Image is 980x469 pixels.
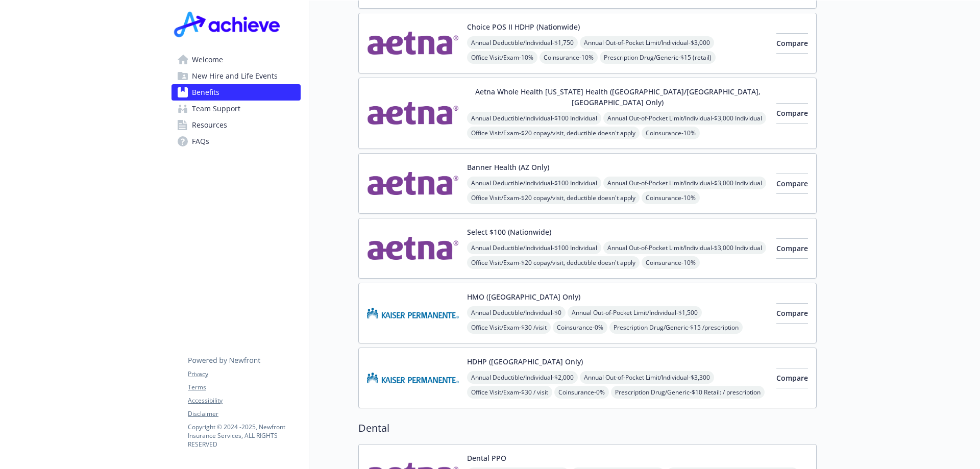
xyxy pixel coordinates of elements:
span: Annual Out-of-Pocket Limit/Individual - $3,000 [580,36,714,49]
span: Office Visit/Exam - $30 / visit [467,386,552,399]
span: Coinsurance - 10% [642,256,700,269]
span: Compare [776,38,808,48]
img: Aetna Inc carrier logo [367,162,459,205]
a: Team Support [171,101,301,117]
a: Terms [188,383,300,392]
button: Choice POS II HDHP (Nationwide) [467,21,580,32]
span: Compare [776,243,808,253]
img: Aetna Inc carrier logo [367,21,459,65]
a: Disclaimer [188,409,300,418]
span: Annual Deductible/Individual - $100 Individual [467,177,601,189]
span: Office Visit/Exam - $20 copay/visit, deductible doesn't apply [467,127,640,139]
span: Office Visit/Exam - $30 /visit [467,321,551,334]
span: Prescription Drug/Generic - $15 /prescription [609,321,743,334]
button: Aetna Whole Health [US_STATE] Health ([GEOGRAPHIC_DATA]/[GEOGRAPHIC_DATA], [GEOGRAPHIC_DATA] Only) [467,86,768,108]
a: Privacy [188,369,300,379]
span: Prescription Drug/Generic - $15 (retail) [600,51,716,64]
span: Resources [192,117,227,133]
span: Office Visit/Exam - $20 copay/visit, deductible doesn't apply [467,256,640,269]
span: Annual Deductible/Individual - $100 Individual [467,241,601,254]
button: Compare [776,238,808,259]
span: Compare [776,308,808,318]
span: New Hire and Life Events [192,68,278,84]
span: Annual Out-of-Pocket Limit/Individual - $1,500 [568,306,702,319]
span: Annual Deductible/Individual - $0 [467,306,566,319]
span: Compare [776,108,808,118]
span: Coinsurance - 10% [540,51,598,64]
a: Benefits [171,84,301,101]
span: Benefits [192,84,219,101]
span: Annual Out-of-Pocket Limit/Individual - $3,000 Individual [603,177,766,189]
img: Aetna Inc carrier logo [367,86,459,140]
span: Office Visit/Exam - $20 copay/visit, deductible doesn't apply [467,191,640,204]
span: Coinsurance - 0% [554,386,609,399]
img: Aetna Inc carrier logo [367,227,459,270]
span: Coinsurance - 0% [553,321,607,334]
a: Accessibility [188,396,300,405]
span: Annual Out-of-Pocket Limit/Individual - $3,300 [580,371,714,384]
span: Coinsurance - 10% [642,127,700,139]
span: Welcome [192,52,223,68]
button: HDHP ([GEOGRAPHIC_DATA] Only) [467,356,583,367]
a: FAQs [171,133,301,150]
span: Team Support [192,101,240,117]
button: Select $100 (Nationwide) [467,227,551,237]
span: Annual Deductible/Individual - $1,750 [467,36,578,49]
img: Kaiser Permanente Insurance Company carrier logo [367,356,459,400]
a: Welcome [171,52,301,68]
p: Copyright © 2024 - 2025 , Newfront Insurance Services, ALL RIGHTS RESERVED [188,423,300,449]
span: Annual Out-of-Pocket Limit/Individual - $3,000 Individual [603,241,766,254]
a: New Hire and Life Events [171,68,301,84]
button: Dental PPO [467,453,506,463]
span: Annual Out-of-Pocket Limit/Individual - $3,000 Individual [603,112,766,125]
button: Compare [776,103,808,124]
button: Compare [776,368,808,388]
button: Banner Health (AZ Only) [467,162,549,172]
span: Office Visit/Exam - 10% [467,51,537,64]
button: Compare [776,303,808,324]
span: Compare [776,373,808,383]
button: Compare [776,174,808,194]
span: Annual Deductible/Individual - $100 Individual [467,112,601,125]
span: Compare [776,179,808,188]
button: Compare [776,33,808,54]
span: FAQs [192,133,209,150]
span: Prescription Drug/Generic - $10 Retail: / prescription [611,386,765,399]
button: HMO ([GEOGRAPHIC_DATA] Only) [467,291,580,302]
img: Kaiser Permanente Insurance Company carrier logo [367,291,459,335]
span: Annual Deductible/Individual - $2,000 [467,371,578,384]
a: Resources [171,117,301,133]
h2: Dental [358,421,817,436]
span: Coinsurance - 10% [642,191,700,204]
